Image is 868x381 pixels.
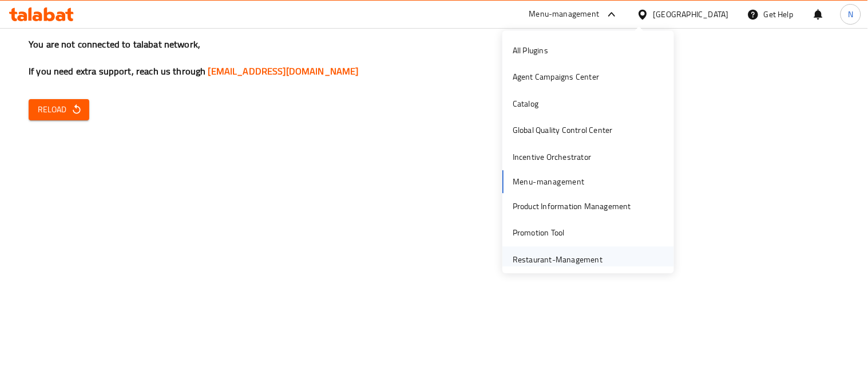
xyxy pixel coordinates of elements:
[38,103,80,117] span: Reload
[29,38,839,78] h3: You are not connected to talabat network, If you need extra support, reach us through
[513,44,548,57] div: All Plugins
[848,8,853,21] span: N
[513,151,591,163] div: Incentive Orchestrator
[513,227,565,239] div: Promotion Tool
[513,124,613,137] div: Global Quality Control Center
[513,97,538,110] div: Catalog
[29,99,89,120] button: Reload
[513,200,631,213] div: Product Information Management
[208,62,359,80] a: [EMAIL_ADDRESS][DOMAIN_NAME]
[653,8,729,21] div: [GEOGRAPHIC_DATA]
[513,253,603,266] div: Restaurant-Management
[513,71,599,84] div: Agent Campaigns Center
[529,7,600,21] div: Menu-management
